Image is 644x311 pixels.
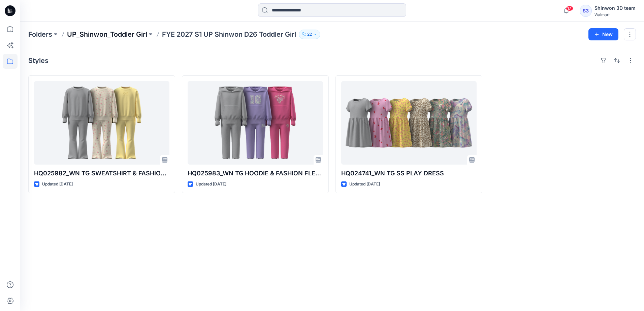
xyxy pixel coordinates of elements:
[162,30,296,39] p: FYE 2027 S1 UP Shinwon D26 Toddler Girl
[28,57,49,65] h4: Styles
[566,6,573,11] span: 17
[28,30,52,39] a: Folders
[188,81,323,165] a: HQ025983_WN TG HOODIE & FASHION FLEECE JOGGER SET
[34,81,169,165] a: HQ025982_WN TG SWEATSHIRT & FASHION FLEECE FLARE SET
[299,30,320,39] button: 22
[349,181,380,188] p: Updated [DATE]
[42,181,73,188] p: Updated [DATE]
[196,181,226,188] p: Updated [DATE]
[594,12,636,17] div: Walmart
[341,81,477,165] a: HQ024741_WN TG SS PLAY DRESS
[341,169,477,178] p: HQ024741_WN TG SS PLAY DRESS
[188,169,323,178] p: HQ025983_WN TG HOODIE & FASHION FLEECE JOGGER SET
[34,169,169,178] p: HQ025982_WN TG SWEATSHIRT & FASHION FLEECE FLARE SET
[580,5,592,17] div: S3
[588,28,618,40] button: New
[594,4,636,12] div: Shinwon 3D team
[67,30,147,39] a: UP_Shinwon_Toddler Girl
[307,31,312,38] p: 22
